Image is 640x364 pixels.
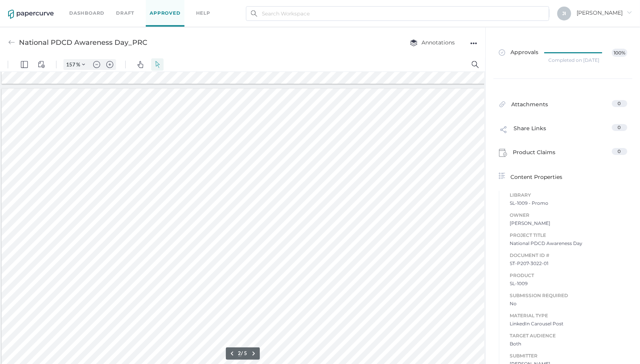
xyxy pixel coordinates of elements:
img: default-select.svg [154,3,161,10]
button: Zoom in [104,2,116,12]
a: Attachments0 [499,100,627,112]
div: National PDCD Awareness Day_PRC [19,35,147,50]
input: Set page [238,293,241,299]
a: Dashboard [69,9,104,17]
span: Library [510,191,627,199]
img: back-arrow-grey.72011ae3.svg [8,39,15,46]
a: Draft [116,9,134,17]
span: Project Title [510,231,627,240]
img: annotation-layers.cc6d0e6b.svg [410,39,418,46]
button: Next page [249,291,258,301]
button: Panel [18,1,31,13]
span: ST-P207-3022-01 [510,260,627,267]
span: SL-1009 - Promo [510,199,627,207]
span: National PDCD Awareness Day [510,240,627,247]
span: Document ID # [510,251,627,260]
span: 0 [618,100,621,106]
span: 0 [618,148,621,154]
span: Submitter [510,352,627,360]
button: Zoom Controls [77,2,90,12]
a: Product Claims0 [499,148,627,160]
form: / 5 [238,293,247,299]
span: 100% [612,49,627,57]
input: Set zoom [64,3,76,10]
img: default-leftsidepanel.svg [21,3,28,10]
img: search.bf03fe8b.svg [251,10,257,17]
button: Pan [134,1,147,13]
div: Share Links [499,124,546,139]
button: Select [151,1,164,13]
img: default-pan.svg [137,3,144,10]
span: Approvals [499,49,539,57]
div: Content Properties [499,172,627,181]
img: default-viewcontrols.svg [38,3,45,10]
div: ●●● [470,38,477,49]
img: papercurve-logo-colour.7244d18c.svg [8,10,54,19]
a: Approvals100% [494,41,632,65]
span: Target Audience [510,332,627,340]
img: default-plus.svg [106,3,113,10]
span: [PERSON_NAME] [577,9,632,16]
img: claims-icon.71597b81.svg [499,149,507,157]
div: help [196,9,210,17]
span: Submission Required [510,291,627,300]
input: Search Workspace [246,6,549,21]
span: LinkedIn Carousel Post [510,320,627,328]
span: Product [510,271,627,280]
button: Annotations [402,35,463,50]
img: default-magnifying-glass.svg [472,3,479,10]
img: default-minus.svg [93,3,100,10]
img: approved-grey.341b8de9.svg [499,49,505,56]
span: No [510,300,627,308]
button: View Controls [35,1,48,13]
img: share-link-icon.af96a55c.svg [499,125,508,136]
span: % [76,4,80,10]
span: Owner [510,211,627,219]
span: Annotations [410,39,455,46]
div: Attachments [499,100,548,112]
i: arrow_right [626,10,632,15]
button: Previous page [227,291,237,301]
span: [PERSON_NAME] [510,219,627,227]
img: attachments-icon.0dd0e375.svg [499,101,506,110]
button: Zoom out [90,2,103,12]
button: Search [469,1,481,13]
img: chevron.svg [82,5,85,9]
span: Both [510,340,627,348]
span: SL-1009 [510,280,627,287]
div: Product Claims [499,148,556,160]
span: J I [562,10,566,16]
span: 0 [618,124,621,130]
img: content-properties-icon.34d20aed.svg [499,173,505,179]
a: Share Links0 [499,124,627,139]
span: Material Type [510,311,627,320]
